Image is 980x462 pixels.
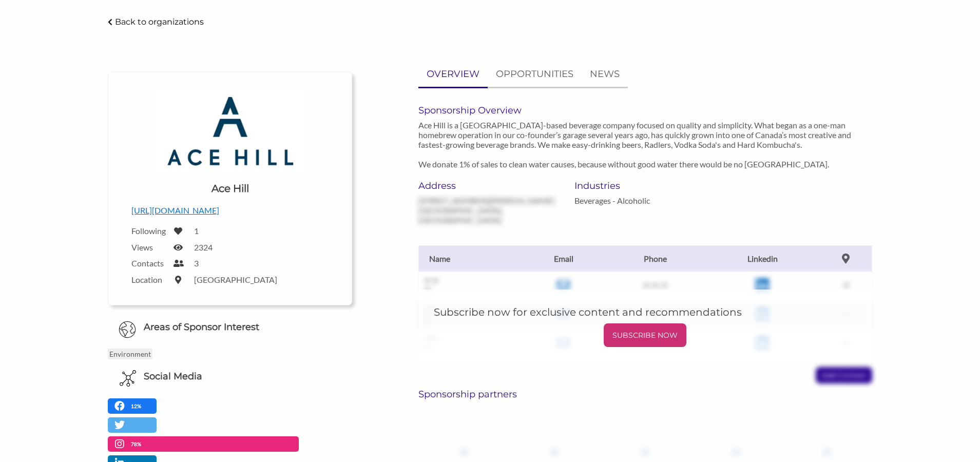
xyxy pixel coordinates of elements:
p: Environment [108,349,152,359]
label: Contacts [131,258,167,268]
label: Location [131,275,167,284]
p: Ace Hill is a [GEOGRAPHIC_DATA]-based beverage company focused on quality and simplicity. What be... [418,120,872,169]
th: Email [521,245,606,272]
p: OVERVIEW [427,67,479,82]
p: NEWS [590,67,620,82]
p: [URL][DOMAIN_NAME] [131,204,329,217]
h6: Areas of Sponsor Interest [100,321,360,334]
p: 12% [131,401,144,411]
h6: Social Media [144,370,202,383]
img: Logo [153,88,307,174]
h5: Subscribe now for exclusive content and recommendations [434,305,857,319]
label: 1 [194,226,199,236]
label: 2324 [194,242,213,252]
label: Following [131,226,167,236]
p: Back to organizations [115,17,204,27]
a: SUBSCRIBE NOW [434,323,857,347]
th: Phone [606,245,705,272]
p: OPPORTUNITIES [496,67,573,82]
h6: Address [418,180,560,191]
h6: Sponsorship partners [418,389,872,400]
p: 78% [131,439,144,449]
img: Social Media Icon [120,370,136,387]
th: Name [418,245,521,272]
h1: Ace Hill [212,181,249,196]
h6: Industries [574,180,716,191]
h6: Sponsorship Overview [418,105,872,116]
th: Linkedin [705,245,820,272]
label: Views [131,242,167,252]
label: 3 [194,258,199,268]
p: Beverages - Alcoholic [574,196,716,205]
label: [GEOGRAPHIC_DATA] [194,275,277,284]
p: SUBSCRIBE NOW [608,328,682,343]
img: Globe Icon [119,321,136,338]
